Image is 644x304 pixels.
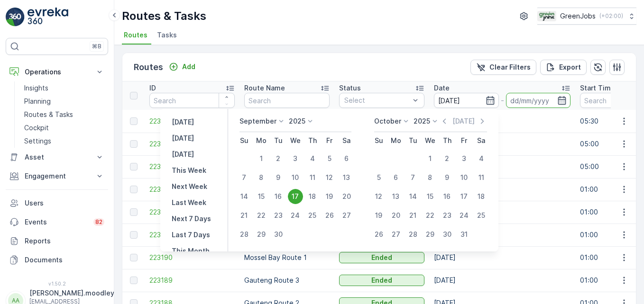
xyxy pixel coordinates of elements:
div: 18 [305,189,320,204]
a: Settings [20,134,108,148]
div: 26 [322,208,337,223]
p: Add [182,62,195,72]
div: 4 [474,151,489,166]
a: 223190 [149,253,235,262]
button: Next Week [168,181,211,192]
p: Route Name [244,83,285,93]
div: 9 [271,170,286,185]
p: Settings [24,136,51,146]
img: logo [6,8,25,27]
p: Start Time [580,83,615,93]
button: Asset [6,148,108,167]
img: Green_Jobs_Logo.png [537,11,556,21]
div: Toggle Row Selected [130,186,138,193]
div: 10 [457,170,472,185]
span: Routes [124,30,147,40]
div: 7 [237,170,252,185]
button: Last Week [168,197,210,208]
div: 12 [322,170,337,185]
button: Operations [6,63,108,81]
a: Users [6,194,108,213]
p: Routes [134,61,163,74]
div: 25 [305,208,320,223]
div: 24 [288,208,303,223]
p: September [239,116,276,126]
button: Ended [339,252,424,263]
div: Toggle Row Selected [130,140,138,148]
span: Tasks [157,30,177,40]
td: [DATE] [429,201,575,224]
div: 26 [371,227,386,242]
div: 2 [440,151,455,166]
th: Thursday [439,132,456,149]
div: 27 [339,208,354,223]
a: 223276 [149,162,235,171]
div: 10 [288,170,303,185]
button: Next 7 Days [168,213,215,224]
div: 22 [423,208,438,223]
button: Add [165,61,199,72]
button: Last 7 Days [168,229,214,241]
a: Documents [6,250,108,269]
td: [DATE] [429,133,575,155]
div: 29 [254,227,269,242]
th: Sunday [236,132,253,149]
span: v 1.50.2 [6,281,108,286]
td: [DATE] [429,155,575,178]
p: Date [434,83,450,93]
th: Tuesday [270,132,287,149]
input: Search [244,93,330,108]
div: 22 [254,208,269,223]
td: [DATE] [429,178,575,201]
div: 3 [457,151,472,166]
a: 223191 [149,230,235,240]
p: [DATE] [172,150,194,159]
p: Operations [25,67,89,77]
p: This Month [172,246,210,256]
div: 20 [339,189,354,204]
div: 11 [305,170,320,185]
div: 23 [440,208,455,223]
p: Ended [371,276,392,285]
div: 24 [457,208,472,223]
th: Wednesday [287,132,304,149]
a: Routes & Tasks [20,108,108,121]
a: 223348 [149,116,235,126]
p: Last 7 Days [172,230,210,240]
span: 223192 [149,207,235,217]
div: 18 [474,189,489,204]
p: Last Week [172,198,206,207]
p: 2025 [414,116,430,126]
div: 29 [423,227,438,242]
div: 2 [271,151,286,166]
div: Toggle Row Selected [130,231,138,239]
a: Planning [20,95,108,108]
input: dd/mm/yyyy [506,93,571,108]
div: 1 [254,151,269,166]
button: GreenJobs(+02:00) [537,8,636,25]
p: Insights [24,83,48,93]
p: [DATE] [172,134,194,143]
div: 30 [440,227,455,242]
button: Ended [339,275,424,286]
div: 28 [405,227,421,242]
div: 16 [271,189,286,204]
a: Reports [6,232,108,250]
td: [DATE] [429,269,575,292]
p: Documents [25,255,104,265]
div: 6 [388,170,404,185]
p: GreenJobs [560,11,596,21]
div: 4 [305,151,320,166]
p: Status [339,83,361,93]
button: Tomorrow [168,149,198,160]
p: [DATE] [452,116,475,126]
th: Wednesday [422,132,439,149]
th: Tuesday [405,132,422,149]
div: 12 [371,189,386,204]
div: 31 [457,227,472,242]
p: Next Week [172,182,207,191]
div: 11 [474,170,489,185]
